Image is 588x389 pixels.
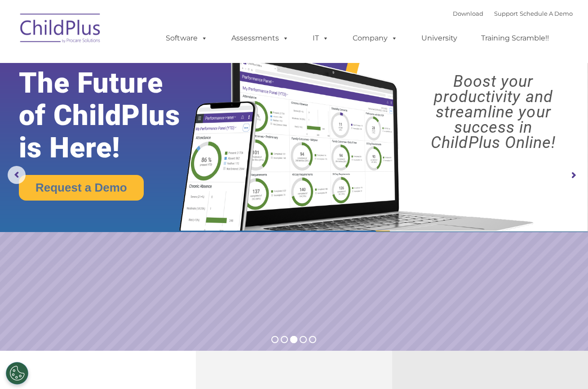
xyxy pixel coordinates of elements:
[157,29,217,47] a: Software
[6,362,28,385] button: Cookies Settings
[304,29,338,47] a: IT
[344,29,407,47] a: Company
[453,10,573,17] font: |
[125,96,163,103] span: Phone number
[19,67,207,164] rs-layer: The Future of ChildPlus is Here!
[494,10,518,17] a: Support
[406,74,580,150] rs-layer: Boost your productivity and streamline your success in ChildPlus Online!
[16,7,106,52] img: ChildPlus by Procare Solutions
[222,29,298,47] a: Assessments
[472,29,558,47] a: Training Scramble!!
[412,29,466,47] a: University
[19,175,144,201] a: Request a Demo
[453,10,483,17] a: Download
[125,59,152,66] span: Last name
[520,10,573,17] a: Schedule A Demo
